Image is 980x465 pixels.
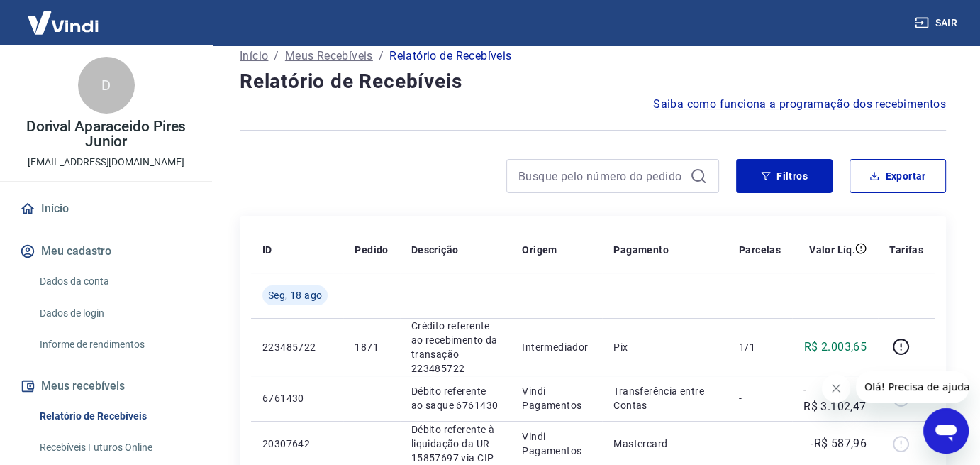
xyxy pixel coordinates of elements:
[17,1,109,44] img: Vindi
[803,381,867,415] p: -R$ 3.102,47
[262,340,332,354] p: 223485722
[240,48,268,65] a: Início
[78,57,135,114] div: D
[34,433,195,462] a: Recebíveis Futuros Online
[653,96,946,113] a: Saiba como funciona a programação dos recebimentos
[9,10,119,21] span: Olá! Precisa de ajuda?
[34,330,195,359] a: Informe de rendimentos
[411,384,500,412] p: Débito referente ao saque 6761430
[17,193,195,224] a: Início
[739,391,781,405] p: -
[613,437,716,451] p: Mastercard
[856,371,969,403] iframe: Mensagem da empresa
[268,288,322,302] span: Seg, 18 ago
[822,374,850,403] iframe: Fechar mensagem
[411,422,500,465] p: Débito referente à liquidação da UR 15857697 via CIP
[355,340,388,354] p: 1871
[736,159,833,193] button: Filtros
[389,48,511,65] p: Relatório de Recebíveis
[28,155,184,170] p: [EMAIL_ADDRESS][DOMAIN_NAME]
[850,159,946,193] button: Exportar
[34,402,195,431] a: Relatório de Recebíveis
[613,384,716,412] p: Transferência entre Contas
[411,243,459,257] p: Descrição
[739,340,781,354] p: 1/1
[804,339,867,356] p: R$ 2.003,65
[34,267,195,296] a: Dados da conta
[240,67,946,96] h4: Relatório de Recebíveis
[262,437,332,451] p: 20307642
[411,319,500,376] p: Crédito referente ao recebimento da transação 223485722
[522,340,591,354] p: Intermediador
[17,236,195,267] button: Meu cadastro
[518,165,684,187] input: Busque pelo número do pedido
[262,243,272,257] p: ID
[274,48,279,65] p: /
[739,243,781,257] p: Parcelas
[379,48,384,65] p: /
[262,391,332,405] p: 6761430
[811,435,867,452] p: -R$ 587,96
[17,371,195,402] button: Meus recebíveis
[285,48,373,65] a: Meus Recebíveis
[889,243,923,257] p: Tarifas
[613,243,669,257] p: Pagamento
[613,340,716,354] p: Pix
[522,430,591,458] p: Vindi Pagamentos
[522,243,557,257] p: Origem
[355,243,388,257] p: Pedido
[739,437,781,451] p: -
[11,119,201,149] p: Dorival Aparaceido Pires Junior
[809,243,855,257] p: Valor Líq.
[912,10,963,36] button: Sair
[923,408,969,454] iframe: Botão para abrir a janela de mensagens
[522,384,591,412] p: Vindi Pagamentos
[34,299,195,328] a: Dados de login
